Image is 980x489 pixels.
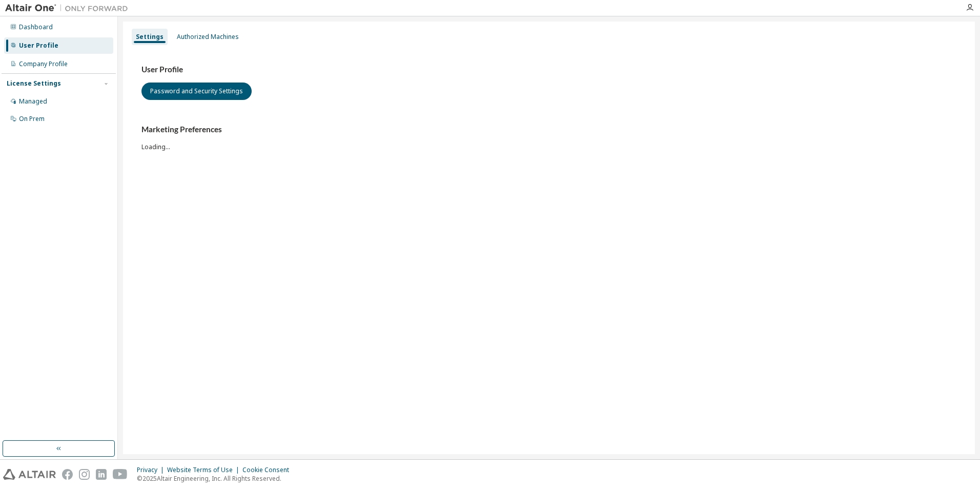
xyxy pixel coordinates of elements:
div: Authorized Machines [177,33,239,41]
div: Loading... [141,125,956,151]
div: Cookie Consent [242,466,295,474]
div: Company Profile [19,60,68,68]
img: youtube.svg [113,469,128,480]
img: instagram.svg [79,469,90,480]
img: altair_logo.svg [3,469,56,480]
h3: User Profile [141,65,956,75]
p: © 2025 Altair Engineering, Inc. All Rights Reserved. [137,474,295,483]
div: Dashboard [19,23,53,31]
div: Settings [136,33,164,41]
div: Privacy [137,466,167,474]
div: User Profile [19,42,58,50]
button: Password and Security Settings [141,83,252,100]
img: Altair One [5,3,133,13]
img: linkedin.svg [96,469,107,480]
h3: Marketing Preferences [141,125,956,135]
div: License Settings [7,79,61,88]
div: On Prem [19,115,45,123]
div: Website Terms of Use [167,466,242,474]
div: Managed [19,97,47,106]
img: facebook.svg [62,469,73,480]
